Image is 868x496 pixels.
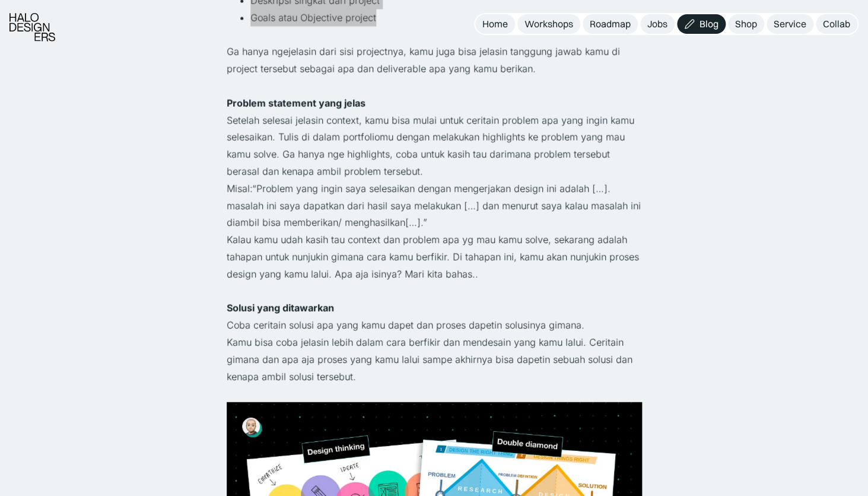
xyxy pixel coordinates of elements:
[227,231,642,282] p: Kalau kamu udah kasih tau context dan problem apa yg mau kamu solve, sekarang adalah tahapan untu...
[227,283,642,300] p: ‍
[227,112,642,180] p: Setelah selesai jelasin context, kamu bisa mulai untuk ceritain problem apa yang ingin kamu seles...
[517,14,580,34] a: Workshops
[227,180,642,231] p: Misal:“Problem yang ingin saya selesaikan dengan mengerjakan design ini adalah […]. masalah ini s...
[583,14,638,34] a: Roadmap
[227,385,642,402] p: ‍
[227,27,642,44] p: ‍
[816,14,857,34] a: Collab
[227,78,642,95] p: ‍
[677,14,726,34] a: Blog
[227,302,334,314] strong: Solusi yang ditawarkan
[700,18,718,30] div: Blog
[735,18,757,30] div: Shop
[767,14,813,34] a: Service
[482,18,508,30] div: Home
[227,97,365,109] strong: Problem statement yang jelas
[227,317,642,334] p: Coba ceritain solusi apa yang kamu dapet dan proses dapetin solusinya gimana.
[647,18,667,30] div: Jobs
[227,43,642,78] p: Ga hanya ngejelasin dari sisi projectnya, kamu juga bisa jelasin tanggung jawab kamu di project t...
[590,18,631,30] div: Roadmap
[728,14,764,34] a: Shop
[823,18,850,30] div: Collab
[524,18,573,30] div: Workshops
[640,14,675,34] a: Jobs
[774,18,806,30] div: Service
[227,334,642,385] p: Kamu bisa coba jelasin lebih dalam cara berfikir dan mendesain yang kamu lalui. Ceritain gimana d...
[475,14,515,34] a: Home
[250,9,642,27] li: Goals atau Objective project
